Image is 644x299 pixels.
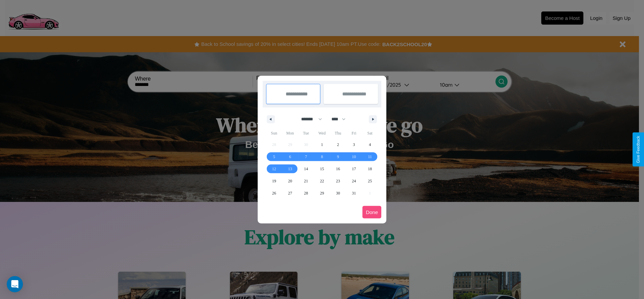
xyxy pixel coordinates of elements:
button: 18 [362,163,378,175]
button: 29 [314,187,330,199]
span: 6 [289,151,291,163]
button: 28 [298,187,314,199]
span: Sat [362,128,378,139]
button: 20 [282,175,298,187]
span: 25 [368,175,372,187]
button: 26 [266,187,282,199]
span: 31 [352,187,356,199]
span: 27 [288,187,292,199]
span: Fri [346,128,362,139]
span: Mon [282,128,298,139]
span: Sun [266,128,282,139]
button: 9 [330,151,346,163]
button: 17 [346,163,362,175]
span: 4 [369,139,371,151]
span: 23 [336,175,340,187]
button: 8 [314,151,330,163]
button: 16 [330,163,346,175]
div: Open Intercom Messenger [7,276,23,292]
span: 19 [272,175,276,187]
button: 11 [362,151,378,163]
button: 6 [282,151,298,163]
button: 24 [346,175,362,187]
span: 14 [304,163,308,175]
span: 21 [304,175,308,187]
button: 30 [330,187,346,199]
button: 3 [346,139,362,151]
button: 31 [346,187,362,199]
span: 3 [353,139,355,151]
span: 7 [305,151,307,163]
span: 8 [321,151,323,163]
span: Tue [298,128,314,139]
button: 13 [282,163,298,175]
button: 27 [282,187,298,199]
button: Done [362,206,381,218]
span: 16 [336,163,340,175]
button: 7 [298,151,314,163]
span: 11 [368,151,372,163]
button: 12 [266,163,282,175]
span: 15 [320,163,324,175]
button: 25 [362,175,378,187]
span: 22 [320,175,324,187]
button: 21 [298,175,314,187]
button: 10 [346,151,362,163]
span: 10 [352,151,356,163]
span: 1 [321,139,323,151]
button: 4 [362,139,378,151]
span: 30 [336,187,340,199]
div: Give Feedback [636,136,641,163]
button: 23 [330,175,346,187]
button: 14 [298,163,314,175]
span: 12 [272,163,276,175]
span: 18 [368,163,372,175]
span: 2 [337,139,339,151]
span: Thu [330,128,346,139]
span: 9 [337,151,339,163]
span: 13 [288,163,292,175]
button: 1 [314,139,330,151]
span: Wed [314,128,330,139]
span: 17 [352,163,356,175]
button: 19 [266,175,282,187]
span: 5 [273,151,275,163]
span: 20 [288,175,292,187]
span: 24 [352,175,356,187]
span: 29 [320,187,324,199]
button: 22 [314,175,330,187]
span: 28 [304,187,308,199]
button: 2 [330,139,346,151]
button: 5 [266,151,282,163]
span: 26 [272,187,276,199]
button: 15 [314,163,330,175]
